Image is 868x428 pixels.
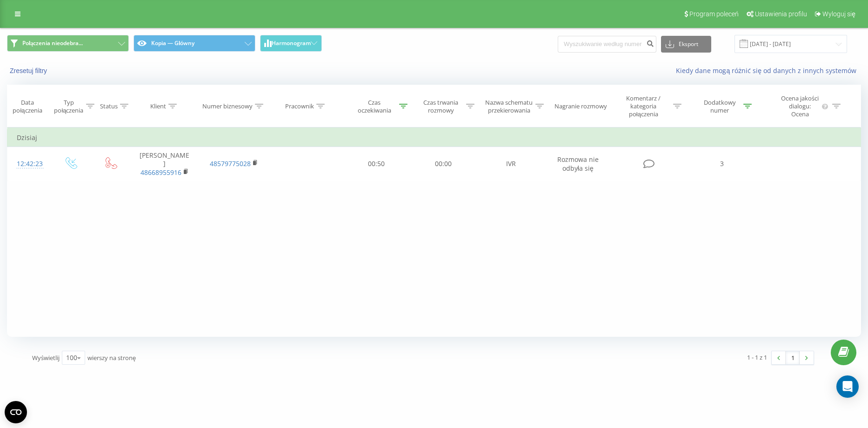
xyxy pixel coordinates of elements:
[485,99,533,114] div: Nazwa schematu przekierowania
[343,147,410,181] td: 00:50
[616,94,671,118] div: Komentarz / kategoria połączenia
[150,102,166,110] div: Klient
[285,102,314,110] div: Pracownik
[140,168,181,177] a: 48668955916
[87,354,136,362] span: wierszy na stronę
[130,147,199,181] td: [PERSON_NAME]
[689,10,739,18] span: Program poleceń
[260,35,322,52] button: Harmonogram
[210,159,251,168] a: 48579775028
[780,94,820,118] div: Ocena jakości dialogu: Ocena
[32,354,60,362] span: Wyświetlij
[836,375,859,398] div: Open Intercom Messenger
[554,102,607,110] div: Nagranie rozmowy
[7,99,47,114] div: Data połączenia
[7,35,129,52] button: Połączenia nieodebra...
[17,155,40,173] div: 12:42:23
[100,102,118,110] div: Status
[786,351,800,364] a: 1
[822,10,855,18] span: Wyloguj się
[7,67,52,75] button: Zresetuj filtry
[7,128,861,147] td: Dzisiaj
[661,36,711,53] button: Eksport
[410,147,476,181] td: 00:00
[66,353,77,362] div: 100
[755,10,807,18] span: Ustawienia profilu
[698,99,741,114] div: Dodatkowy numer
[747,353,767,362] div: 1 - 1 z 1
[418,99,463,114] div: Czas trwania rozmowy
[22,40,83,47] span: Połączenia nieodebra...
[134,35,255,52] button: Kopia — Główny
[272,40,311,47] span: Harmonogram
[5,401,27,423] button: Open CMP widget
[352,99,397,114] div: Czas oczekiwania
[557,155,599,172] span: Rozmowa nie odbyła się
[558,36,656,53] input: Wyszukiwanie według numeru
[54,99,83,114] div: Typ połączenia
[676,66,861,75] a: Kiedy dane mogą różnić się od danych z innych systemów
[690,147,754,181] td: 3
[476,147,546,181] td: IVR
[202,102,253,110] div: Numer biznesowy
